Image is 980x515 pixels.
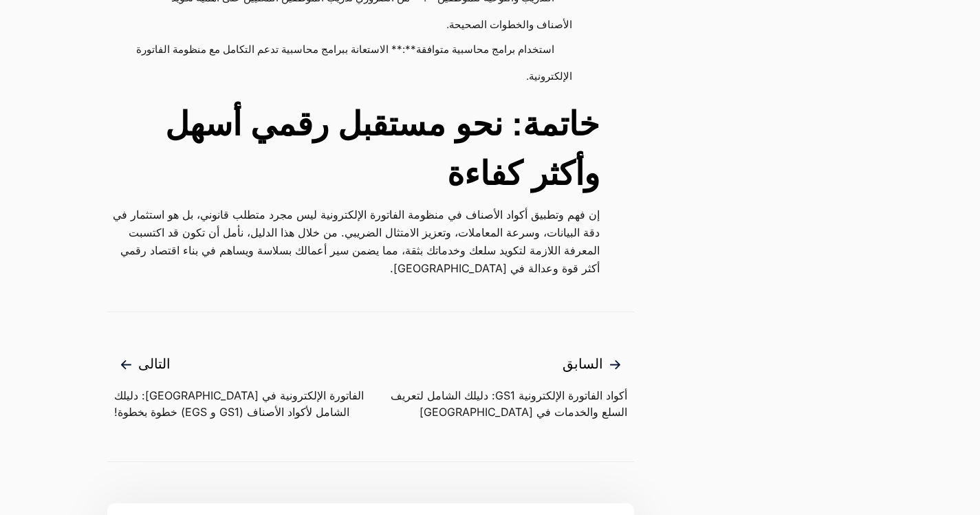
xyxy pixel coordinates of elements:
[371,353,627,376] span: السابق
[121,37,572,89] li: استخدام برامج محاسبية متوافقة**:** الاستعانة ببرامج محاسبية تدعم التكامل مع منظومة الفاتورة الإلك...
[107,206,600,277] p: إن فهم وتطبيق أكواد الأصناف في منظومة الفاتورة الإلكترونية ليس مجرد متطلب قانوني، بل هو استثمار ف...
[114,353,371,376] span: التالى
[114,353,371,420] a: التالى الفاتورة الإلكترونية في [GEOGRAPHIC_DATA]: دليلك الشامل لأكواد الأصناف (GS1 و EGS) خطوة بخ...
[107,100,600,199] h2: خاتمة: نحو مستقبل رقمي أسهل وأكثر كفاءة
[114,387,371,420] span: الفاتورة الإلكترونية في [GEOGRAPHIC_DATA]: دليلك الشامل لأكواد الأصناف (GS1 و EGS) خطوة بخطوة!
[371,353,627,420] a: السابق أكواد الفاتورة الإلكترونية GS1: دليلك الشامل لتعريف السلع والخدمات في [GEOGRAPHIC_DATA]
[371,387,627,420] span: أكواد الفاتورة الإلكترونية GS1: دليلك الشامل لتعريف السلع والخدمات في [GEOGRAPHIC_DATA]
[107,311,634,462] nav: مقالات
